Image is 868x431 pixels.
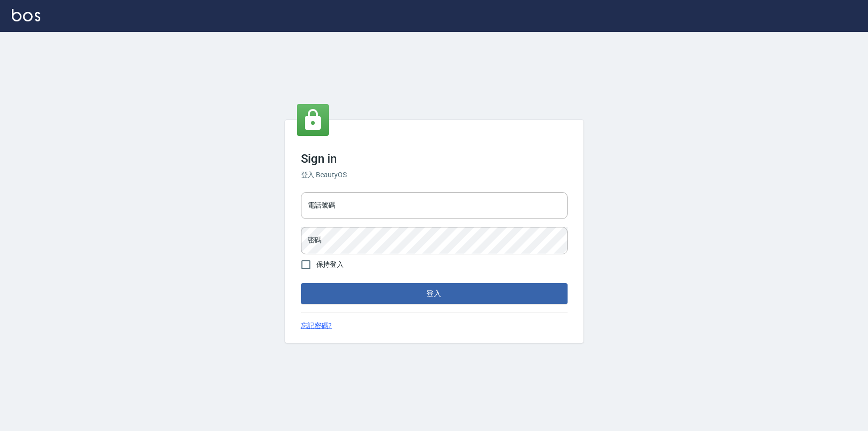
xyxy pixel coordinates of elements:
h6: 登入 BeautyOS [301,170,568,180]
span: 保持登入 [316,259,344,270]
img: Logo [12,9,40,21]
a: 忘記密碼? [301,321,332,331]
h3: Sign in [301,152,568,166]
button: 登入 [301,283,568,304]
